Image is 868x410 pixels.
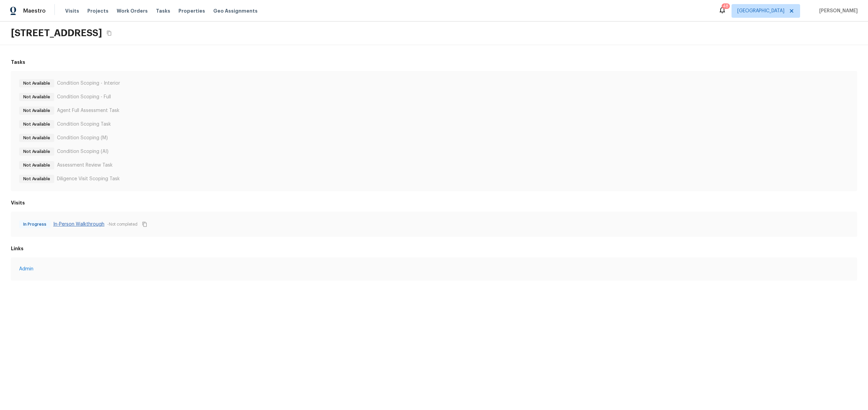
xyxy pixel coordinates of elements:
[57,80,120,87] p: Condition Scoping - Interior
[105,29,114,38] button: Copy Address
[20,121,53,128] span: Not Available
[11,27,102,39] h2: [STREET_ADDRESS]
[19,266,849,272] a: Admin
[53,221,104,228] a: In-Person Walkthrough
[20,80,53,87] span: Not Available
[11,59,857,66] h6: Tasks
[20,94,53,100] span: Not Available
[737,8,784,14] span: [GEOGRAPHIC_DATA]
[11,199,857,206] h6: Visits
[156,9,170,13] span: Tasks
[816,8,858,14] span: [PERSON_NAME]
[107,222,138,227] p: - Not completed
[20,148,53,155] span: Not Available
[11,245,857,252] h6: Links
[65,8,79,14] span: Visits
[57,94,111,100] p: Condition Scoping - Full
[723,3,728,10] div: 48
[140,220,149,229] button: Copy Visit ID
[57,162,113,169] p: Assessment Review Task
[57,148,108,155] p: Condition Scoping (AI)
[20,135,53,141] span: Not Available
[20,221,49,228] span: In Progress
[23,8,46,14] span: Maestro
[117,8,148,14] span: Work Orders
[213,8,258,14] span: Geo Assignments
[178,8,205,14] span: Properties
[57,121,111,128] p: Condition Scoping Task
[87,8,108,14] span: Projects
[57,175,120,182] p: Diligence Visit Scoping Task
[20,175,53,182] span: Not Available
[20,107,53,114] span: Not Available
[20,162,53,169] span: Not Available
[57,107,119,114] p: Agent Full Assessment Task
[57,135,108,141] p: Condition Scoping (M)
